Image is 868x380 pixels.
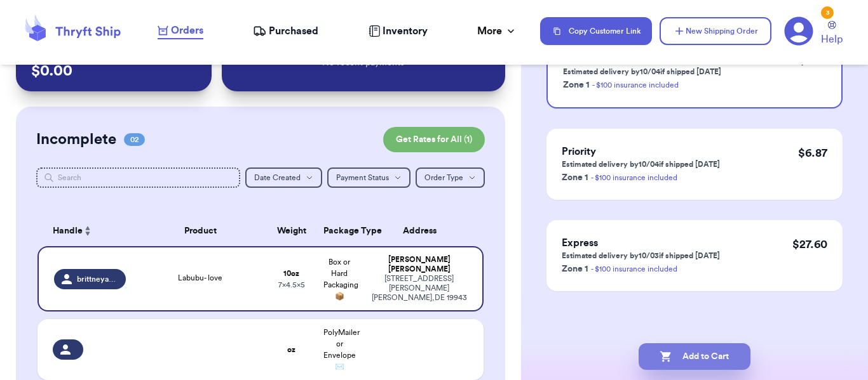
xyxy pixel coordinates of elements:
[283,270,299,277] strong: 10 oz
[792,235,827,253] p: $ 27.60
[77,274,118,284] span: brittneyawalker
[83,223,93,239] button: Sort ascending
[323,329,360,370] span: PolyMailer or Envelope ✉️
[158,23,203,39] a: Orders
[171,23,203,38] span: Orders
[639,343,750,370] button: Add to Cart
[178,274,222,282] span: Labubu- love
[36,129,116,150] h2: Incomplete
[798,144,827,162] p: $ 6.87
[562,251,720,261] p: Estimated delivery by 10/03 if shipped [DATE]
[327,167,410,188] button: Payment Status
[562,265,588,273] span: Zone 1
[369,23,428,39] a: Inventory
[383,127,485,152] button: Get Rates for All (1)
[253,23,318,39] a: Purchased
[371,274,467,303] div: [STREET_ADDRESS][PERSON_NAME] [PERSON_NAME] , DE 19943
[821,32,843,47] span: Help
[278,281,305,289] span: 7 x 4.5 x 5
[821,21,843,47] a: Help
[53,225,83,238] span: Handle
[563,81,590,89] span: Zone 1
[287,346,295,353] strong: oz
[591,265,677,273] a: - $100 insurance included
[562,147,596,157] span: Priority
[660,17,771,45] button: New Shipping Order
[563,67,721,77] p: Estimated delivery by 10/04 if shipped [DATE]
[540,17,652,45] button: Copy Customer Link
[254,174,301,181] span: Date Created
[36,167,240,188] input: Search
[424,174,463,181] span: Order Type
[363,216,484,246] th: Address
[323,258,358,300] span: Box or Hard Packaging 📦
[821,6,834,19] div: 3
[124,133,145,146] span: 02
[416,167,485,188] button: Order Type
[31,61,196,81] p: $ 0.00
[268,216,316,246] th: Weight
[592,81,679,89] a: - $100 insurance included
[371,255,467,274] div: [PERSON_NAME] [PERSON_NAME]
[336,174,389,181] span: Payment Status
[562,173,588,182] span: Zone 1
[562,159,720,169] p: Estimated delivery by 10/04 if shipped [DATE]
[316,216,364,246] th: Package Type
[562,238,598,248] span: Express
[133,216,268,246] th: Product
[477,23,517,39] div: More
[784,16,813,46] a: 3
[383,23,428,39] span: Inventory
[269,23,318,39] span: Purchased
[245,167,322,188] button: Date Created
[591,174,677,181] a: - $100 insurance included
